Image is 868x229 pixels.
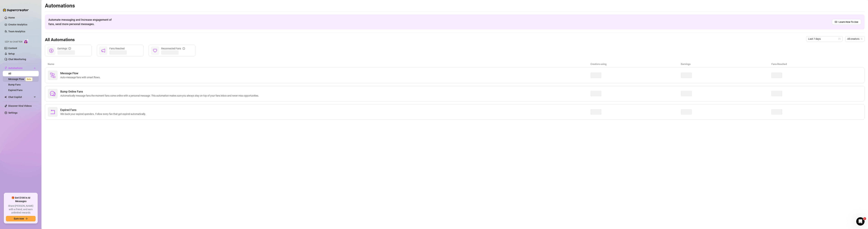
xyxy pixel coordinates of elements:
a: Learn How To Use [832,19,861,25]
a: Creator Analytics [8,22,36,27]
span: Expired Fans [60,108,147,112]
span: Izzy AI Chatter [5,40,22,44]
a: Content [8,47,17,50]
span: arrow-right [25,217,28,220]
a: Chat Monitoring [8,58,26,61]
a: Home [8,16,15,19]
article: Creators using [590,62,681,66]
span: Chat Copilot [8,94,33,100]
span: Bump Online Fans [60,90,260,94]
iframe: Intercom live chat [856,217,865,226]
span: 1 [863,217,866,220]
span: notification [101,49,105,53]
span: Share [PERSON_NAME] with a friend, and earn unlimited rewards [6,204,36,214]
span: 🎁 Get $100 in AI Messages [6,196,36,203]
span: Message Flow [60,71,102,75]
span: Automate messaging and Increase engagement of fans, send more personal messages. [48,18,115,26]
a: All [8,72,11,75]
a: Setup [8,52,15,55]
span: Automatically message fans the moment fans come online with a personal message. This automation m... [60,94,260,98]
span: rollback [50,109,55,115]
article: Name [48,62,590,66]
a: Expired Fans [8,89,22,92]
span: All creators [847,36,862,41]
span: info-circle [183,47,185,50]
span: Win back your expired spenders. Follow every fan that got expired automatically. [60,112,147,116]
img: Chat Copilot [4,96,7,98]
span: Beta [25,77,32,81]
article: Fans Reached [771,62,862,66]
span: calendar [838,38,841,40]
span: Earn now [14,217,24,220]
img: svg%3e [50,73,55,78]
h2: Automations [45,2,865,9]
button: Earn nowarrow-right [6,216,36,221]
a: Team Analytics [8,30,25,33]
img: AI Chatter [24,39,29,44]
div: Earnings [58,47,71,50]
span: Last 7 days [808,36,840,41]
span: Fans Reached [109,47,125,50]
span: info-circle [68,47,71,50]
span: thunderbolt [4,67,7,69]
span: Automations [8,65,33,71]
span: read [835,21,837,23]
img: logo-BBDzfeDw.svg [3,8,29,12]
article: Earnings [681,62,771,66]
span: heart [153,49,157,53]
span: comment [50,91,55,96]
a: Bump Fans [8,83,21,86]
span: dollar [49,49,53,53]
a: Message FlowBeta [8,78,34,80]
span: Learn How To Use [839,20,858,24]
span: Auto-message fans with smart flows. [60,75,102,79]
h3: All Automations [45,37,75,43]
a: Settings [8,111,17,114]
a: Discover Viral Videos [8,104,32,107]
div: Reconnected Fans [161,47,185,50]
span: team [861,38,863,40]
